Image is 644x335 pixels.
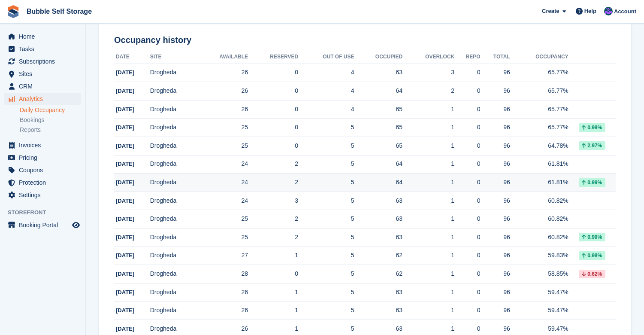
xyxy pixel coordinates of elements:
[298,192,354,210] td: 5
[150,100,197,119] td: Drogheda
[354,159,403,168] div: 64
[481,283,510,301] td: 96
[7,5,20,18] img: stora-icon-8386f47178a22dfd0bd8f6a31ec36ba5ce8667c1dd55bd0f319d3a0aa187defe.svg
[4,189,81,201] a: menu
[579,233,605,241] div: 0.99%
[481,64,510,82] td: 96
[150,119,197,137] td: Drogheda
[248,119,298,137] td: 0
[481,100,510,119] td: 96
[298,247,354,265] td: 5
[20,116,81,124] a: Bookings
[454,233,480,242] div: 0
[354,123,403,132] div: 65
[579,123,605,132] div: 0.99%
[579,141,605,150] div: 2.97%
[248,301,298,320] td: 1
[354,233,403,242] div: 63
[4,43,81,55] a: menu
[481,50,510,64] th: Total
[454,123,480,132] div: 0
[4,80,81,92] a: menu
[354,50,403,64] th: Occupied
[510,174,568,192] td: 61.81%
[298,50,354,64] th: Out of Use
[354,178,403,187] div: 64
[150,265,197,283] td: Drogheda
[4,219,81,231] a: menu
[116,161,134,167] span: [DATE]
[19,93,70,105] span: Analytics
[454,50,480,64] th: Repo
[19,55,70,67] span: Subscriptions
[150,228,197,247] td: Drogheda
[116,252,134,259] span: [DATE]
[481,82,510,100] td: 96
[510,192,568,210] td: 60.82%
[584,7,596,15] span: Help
[579,178,605,187] div: 0.99%
[298,137,354,155] td: 5
[454,324,480,333] div: 0
[510,210,568,228] td: 60.82%
[454,214,480,223] div: 0
[19,152,70,164] span: Pricing
[510,100,568,119] td: 65.77%
[116,216,134,222] span: [DATE]
[402,306,454,315] div: 1
[19,30,70,43] span: Home
[402,269,454,278] div: 1
[150,64,197,82] td: Drogheda
[116,307,134,314] span: [DATE]
[197,100,248,119] td: 26
[454,86,480,95] div: 0
[19,139,70,151] span: Invoices
[604,7,613,15] img: Stuart Jackson
[481,247,510,265] td: 96
[116,143,134,149] span: [DATE]
[197,301,248,320] td: 26
[19,177,70,189] span: Protection
[4,164,81,176] a: menu
[354,105,403,114] div: 65
[116,69,134,76] span: [DATE]
[402,214,454,223] div: 1
[354,68,403,77] div: 63
[510,155,568,174] td: 61.81%
[402,178,454,187] div: 1
[402,251,454,260] div: 1
[197,210,248,228] td: 25
[454,196,480,205] div: 0
[4,93,81,105] a: menu
[510,137,568,155] td: 64.78%
[4,30,81,43] a: menu
[19,80,70,92] span: CRM
[298,174,354,192] td: 5
[454,159,480,168] div: 0
[579,270,605,278] div: 0.62%
[150,82,197,100] td: Drogheda
[150,301,197,320] td: Drogheda
[19,164,70,176] span: Coupons
[4,152,81,164] a: menu
[510,228,568,247] td: 60.82%
[150,192,197,210] td: Drogheda
[197,82,248,100] td: 26
[150,283,197,301] td: Drogheda
[4,177,81,189] a: menu
[150,137,197,155] td: Drogheda
[116,271,134,277] span: [DATE]
[298,265,354,283] td: 5
[481,174,510,192] td: 96
[454,251,480,260] div: 0
[248,64,298,82] td: 0
[116,289,134,295] span: [DATE]
[402,141,454,150] div: 1
[248,283,298,301] td: 1
[542,7,559,15] span: Create
[150,155,197,174] td: Drogheda
[197,119,248,137] td: 25
[454,68,480,77] div: 0
[248,100,298,119] td: 0
[248,265,298,283] td: 0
